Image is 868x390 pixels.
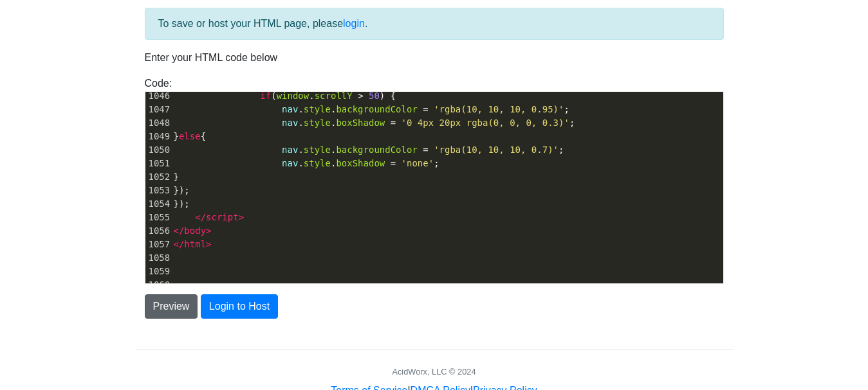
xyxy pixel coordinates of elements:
span: = [423,104,428,114]
div: To save or host your HTML page, please . [145,8,724,40]
span: 50 [369,91,380,101]
span: body [184,226,206,236]
span: } { [174,131,207,141]
div: 1056 [145,224,171,238]
span: </ [174,239,185,249]
span: . . ; [174,104,569,114]
div: 1046 [145,89,171,103]
span: style [304,104,331,114]
span: nav [282,158,298,168]
span: boxShadow [336,118,385,128]
div: 1060 [145,278,171,292]
span: nav [282,104,298,114]
span: = [423,145,428,155]
div: 1048 [145,116,171,130]
span: . . ; [174,158,439,168]
div: AcidWorx, LLC © 2024 [392,366,476,378]
div: 1052 [145,170,171,184]
span: html [184,239,206,249]
div: 1053 [145,184,171,197]
span: style [304,145,331,155]
div: 1047 [145,103,171,116]
span: else [179,131,201,141]
span: ( . ) { [174,91,396,101]
span: nav [282,145,298,155]
span: if [260,91,271,101]
div: 1049 [145,130,171,143]
span: </ [195,212,206,222]
span: . . ; [174,145,564,155]
span: script [206,212,239,222]
span: > [358,91,363,101]
span: scrollY [315,91,353,101]
span: boxShadow [336,158,385,168]
span: = [391,158,396,168]
span: window [277,91,309,101]
div: Code: [135,76,734,284]
div: 1057 [145,238,171,251]
div: 1058 [145,251,171,265]
span: 'none' [402,158,434,168]
div: 1055 [145,211,171,224]
span: }); [174,185,190,195]
span: </ [174,226,185,236]
span: }); [174,199,190,209]
button: Preview [145,294,198,319]
div: 1051 [145,157,171,170]
span: > [239,212,244,222]
p: Enter your HTML code below [145,50,724,66]
button: Login to Host [201,294,278,319]
span: 'rgba(10, 10, 10, 0.7)' [434,145,559,155]
span: } [174,172,180,182]
span: style [304,118,331,128]
a: login [343,18,365,29]
span: > [206,226,211,236]
div: 1059 [145,265,171,278]
span: . . ; [174,118,575,128]
div: 1054 [145,197,171,211]
span: nav [282,118,298,128]
div: 1050 [145,143,171,157]
span: = [391,118,396,128]
span: style [304,158,331,168]
span: backgroundColor [336,145,417,155]
span: > [206,239,211,249]
span: 'rgba(10, 10, 10, 0.95)' [434,104,564,114]
span: backgroundColor [336,104,417,114]
span: '0 4px 20px rgba(0, 0, 0, 0.3)' [402,118,569,128]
